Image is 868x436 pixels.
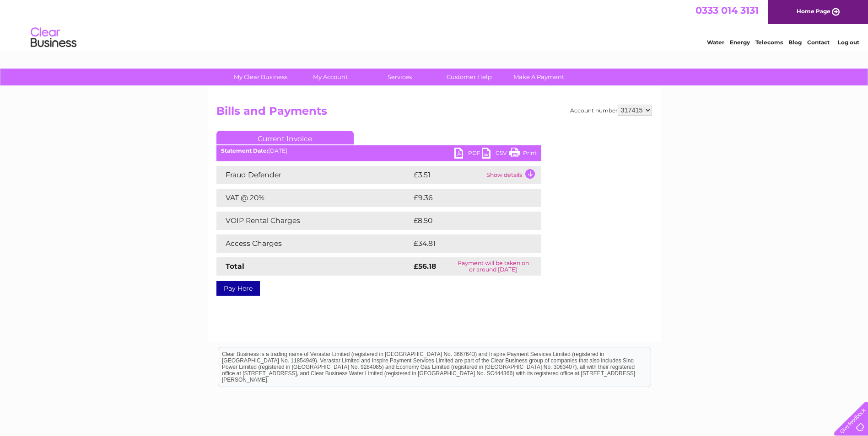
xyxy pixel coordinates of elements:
img: logo.png [30,24,77,52]
div: [DATE] [216,148,541,154]
td: £8.50 [411,212,520,230]
a: Energy [730,39,750,46]
div: Clear Business is a trading name of Verastar Limited (registered in [GEOGRAPHIC_DATA] No. 3667643... [218,5,651,44]
a: 0333 014 3131 [695,5,759,16]
a: Telecoms [755,39,783,46]
strong: Total [226,262,244,271]
a: Log out [838,39,859,46]
h2: Bills and Payments [216,105,652,122]
strong: £56.18 [414,262,436,271]
td: VOIP Rental Charges [216,212,411,230]
a: PDF [454,148,482,161]
a: Make A Payment [501,69,577,85]
td: VAT @ 20% [216,189,411,207]
td: £3.51 [411,166,484,184]
a: CSV [482,148,509,161]
td: £9.36 [411,189,520,207]
td: Fraud Defender [216,166,411,184]
td: Access Charges [216,234,411,253]
td: Payment will be taken on or around [DATE] [445,257,541,276]
a: My Clear Business [223,69,298,85]
td: Show details [484,166,541,184]
a: Pay Here [216,281,260,296]
a: Customer Help [431,69,507,85]
a: Print [509,148,537,161]
a: Blog [788,39,802,46]
a: Current Invoice [216,131,354,144]
td: £34.81 [411,234,522,253]
a: My Account [292,69,368,85]
a: Services [362,69,437,85]
div: Account number [570,105,652,116]
a: Contact [807,39,830,46]
a: Water [707,39,724,46]
b: Statement Date: [221,147,268,154]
